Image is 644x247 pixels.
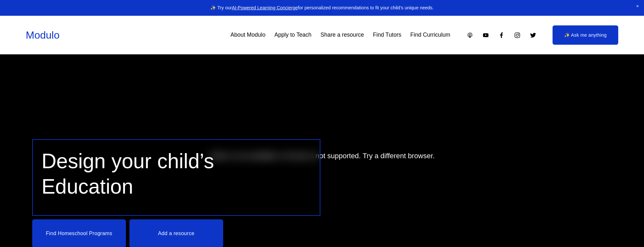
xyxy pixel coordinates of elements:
a: Find Tutors [373,29,401,41]
a: YouTube [482,32,489,39]
a: ✨ Ask me anything [553,25,618,45]
span: Design your child’s Education [42,150,220,198]
a: Share a resource [320,29,364,41]
a: About Modulo [231,29,266,41]
a: Instagram [514,32,521,39]
a: Apple Podcasts [467,32,473,39]
a: Apply to Teach [274,29,311,41]
a: Modulo [26,29,60,41]
a: AI-Powered Learning Concierge [232,5,298,10]
a: Find Curriculum [410,29,450,41]
a: Twitter [530,32,536,39]
a: Facebook [498,32,505,39]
